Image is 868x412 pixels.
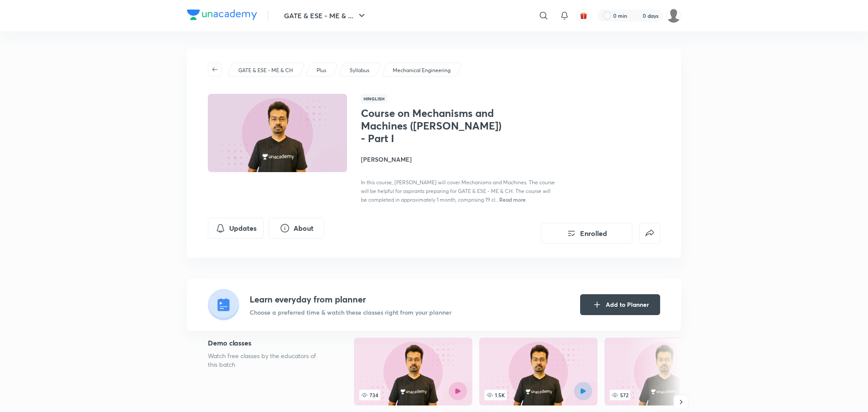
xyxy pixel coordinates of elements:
[317,66,326,74] p: Plus
[269,218,324,239] button: About
[580,12,588,20] img: avatar
[666,8,681,23] img: abhinav Ji
[393,66,451,74] p: Mechanical Engineering
[208,338,326,348] h5: Demo classes
[361,155,556,164] h4: [PERSON_NAME]
[391,66,452,74] a: Mechanical Engineering
[348,66,371,74] a: Syllabus
[208,352,326,369] p: Watch free classes by the educators of this batch
[499,196,526,203] span: Read more
[187,10,257,22] a: Company Logo
[361,107,503,144] h1: Course on Mechanisms and Machines ([PERSON_NAME]) - Part I
[484,390,507,400] span: 1.5K
[237,66,295,74] a: GATE & ESE - ME & CH
[250,293,451,306] h4: Learn everyday from planner
[350,66,369,74] p: Syllabus
[250,308,451,317] p: Choose a preferred time & watch these classes right from your planner
[632,11,641,20] img: streak
[610,390,630,400] span: 572
[577,9,591,23] button: avatar
[359,390,380,400] span: 734
[541,223,632,244] button: Enrolled
[279,7,372,24] button: GATE & ESE - ME & ...
[187,10,257,20] img: Company Logo
[361,179,555,203] span: In this course, [PERSON_NAME] will cover Mechanisms and Machines. The course will be helpful for ...
[361,94,387,103] span: Hinglish
[207,93,348,173] img: Thumbnail
[315,66,328,74] a: Plus
[238,66,293,74] p: GATE & ESE - ME & CH
[639,223,660,244] button: false
[208,218,264,239] button: Updates
[580,294,660,315] button: Add to Planner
